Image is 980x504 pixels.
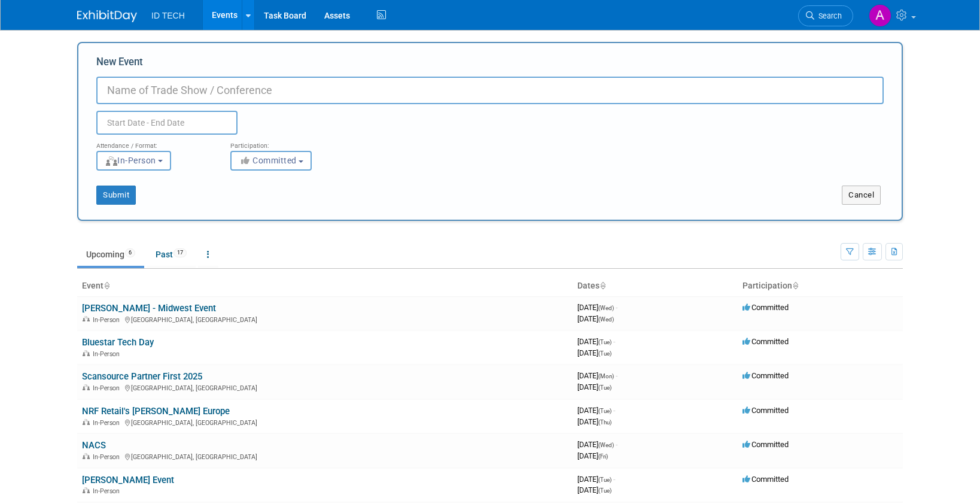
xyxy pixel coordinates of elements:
input: Start Date - End Date [96,111,238,135]
span: [DATE] [577,485,611,494]
span: [DATE] [577,451,608,460]
span: [DATE] [577,348,611,357]
img: tab_domain_overview_orange.svg [32,69,42,79]
span: - [613,337,615,346]
span: 6 [125,248,135,257]
img: logo_orange.svg [19,19,29,29]
button: In-Person [96,151,171,171]
span: Committed [742,475,789,484]
span: In-Person [93,384,123,392]
div: Keywords by Traffic [132,71,202,78]
div: Participation: [230,135,346,150]
span: (Tue) [598,487,611,494]
span: [DATE] [577,337,615,346]
span: Committed [742,406,789,415]
span: [DATE] [577,314,614,323]
img: In-Person Event [83,453,90,459]
span: [DATE] [577,417,611,426]
span: - [613,406,615,415]
span: 17 [174,248,187,257]
span: (Thu) [598,419,611,426]
img: Aileen Sun [869,4,891,27]
span: Search [814,11,842,20]
a: Past17 [147,243,196,266]
a: Scansource Partner First 2025 [82,371,202,382]
span: (Fri) [598,453,608,460]
div: [GEOGRAPHIC_DATA], [GEOGRAPHIC_DATA] [82,382,568,392]
span: (Wed) [598,305,614,311]
span: Committed [742,440,789,449]
img: In-Person Event [83,350,90,356]
input: Name of Trade Show / Conference [96,77,884,104]
a: Sort by Event Name [104,281,109,290]
span: - [616,440,617,449]
span: (Mon) [598,373,614,379]
img: In-Person Event [83,419,90,425]
span: [DATE] [577,382,611,391]
span: In-Person [93,419,123,427]
th: Dates [573,276,738,296]
div: [GEOGRAPHIC_DATA], [GEOGRAPHIC_DATA] [82,417,568,427]
span: - [613,475,615,484]
a: Search [798,5,853,26]
span: Committed [742,303,789,312]
div: [GEOGRAPHIC_DATA], [GEOGRAPHIC_DATA] [82,451,568,461]
a: NACS [82,440,106,451]
button: Committed [230,151,312,171]
button: Cancel [842,186,881,205]
div: v 4.0.25 [34,19,59,29]
img: ExhibitDay [77,10,137,22]
span: [DATE] [577,475,615,484]
span: (Tue) [598,339,611,345]
div: [GEOGRAPHIC_DATA], [GEOGRAPHIC_DATA] [82,314,568,324]
th: Participation [738,276,903,296]
span: (Wed) [598,316,614,323]
a: [PERSON_NAME] - Midwest Event [82,303,216,314]
a: NRF Retail's [PERSON_NAME] Europe [82,406,230,417]
a: [PERSON_NAME] Event [82,475,174,485]
span: [DATE] [577,303,617,312]
span: ID TECH [151,11,185,20]
span: (Tue) [598,350,611,357]
img: In-Person Event [83,487,90,493]
span: (Tue) [598,408,611,414]
span: Committed [239,156,297,165]
span: [DATE] [577,406,615,415]
span: In-Person [93,487,123,495]
div: Domain: [DOMAIN_NAME] [31,31,132,41]
button: Submit [96,186,136,205]
a: Upcoming6 [77,243,144,266]
span: (Tue) [598,476,611,483]
span: [DATE] [577,440,617,449]
span: (Wed) [598,442,614,448]
span: In-Person [93,350,123,358]
span: - [616,303,617,312]
span: In-Person [105,156,156,165]
label: New Event [96,55,143,74]
a: Sort by Start Date [599,281,605,290]
a: Sort by Participation Type [792,281,798,290]
span: In-Person [93,316,123,324]
span: In-Person [93,453,123,461]
span: - [616,371,617,380]
th: Event [77,276,573,296]
img: tab_keywords_by_traffic_grey.svg [119,69,129,79]
span: (Tue) [598,384,611,391]
div: Domain Overview [45,71,107,78]
span: Committed [742,371,789,380]
a: Bluestar Tech Day [82,337,154,348]
span: Committed [742,337,789,346]
span: [DATE] [577,371,617,380]
img: In-Person Event [83,384,90,390]
div: Attendance / Format: [96,135,212,150]
img: In-Person Event [83,316,90,322]
img: website_grey.svg [19,31,29,41]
